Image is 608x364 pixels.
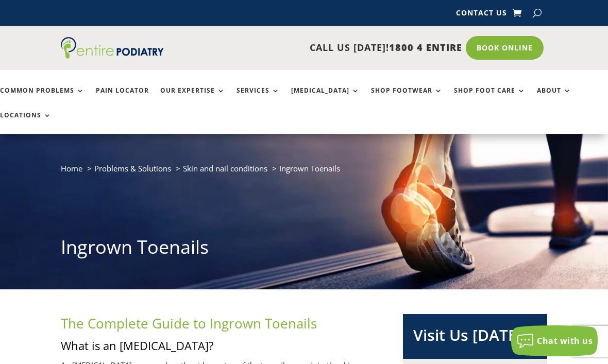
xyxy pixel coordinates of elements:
[537,87,571,109] a: About
[61,50,164,61] a: Entire Podiatry
[160,87,225,109] a: Our Expertise
[456,9,507,21] a: Contact Us
[61,37,164,59] img: logo (1)
[291,87,360,109] a: [MEDICAL_DATA]
[537,335,593,346] span: Chat with us
[511,325,598,356] button: Chat with us
[94,163,171,174] a: Problems & Solutions
[168,41,462,55] p: CALL US [DATE]!
[61,314,317,333] span: The Complete Guide to Ingrown Toenails
[237,87,280,109] a: Services
[371,87,443,109] a: Shop Footwear
[413,324,537,351] h2: Visit Us [DATE]
[61,162,547,183] nav: breadcrumb
[61,163,82,174] a: Home
[183,163,267,174] a: Skin and nail conditions
[96,87,149,109] a: Pain Locator
[389,41,462,54] span: 1800 4 ENTIRE
[454,87,526,109] a: Shop Foot Care
[279,163,340,174] span: Ingrown Toenails
[61,338,214,353] span: What is an [MEDICAL_DATA]?
[466,36,544,60] a: Book Online
[61,234,547,265] h1: Ingrown Toenails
